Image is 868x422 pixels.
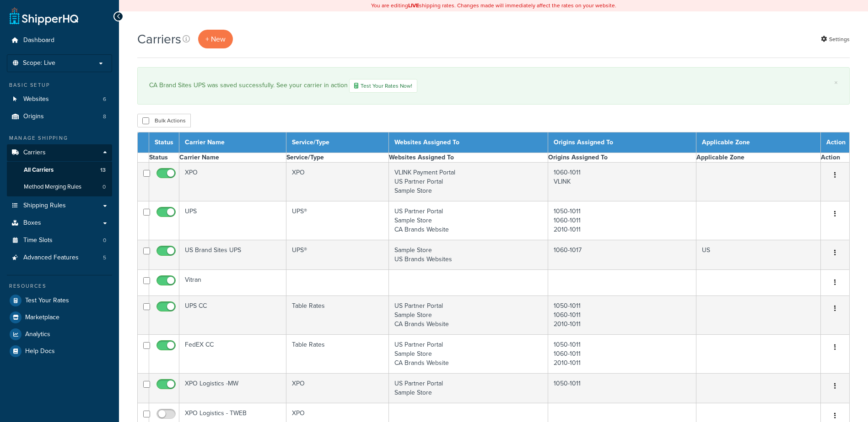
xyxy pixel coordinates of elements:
[179,374,286,403] td: XPO Logistics -MW
[286,296,389,335] td: Table Rates
[7,162,112,179] a: All Carriers 13
[25,314,59,322] span: Marketplace
[24,183,81,191] span: Method Merging Rules
[388,240,548,270] td: Sample Store US Brands Websites
[7,249,112,266] a: Advanced Features 5
[7,232,112,249] a: Time Slots 0
[349,79,417,93] a: Test Your Rates Now!
[286,374,389,403] td: XPO
[7,232,112,249] li: Time Slots
[7,179,112,195] a: Method Merging Rules 0
[7,179,112,195] li: Method Merging Rules
[7,197,112,214] a: Shipping Rules
[696,240,821,270] td: US
[548,201,696,240] td: 1050-1011 1060-1011 2010-1011
[7,249,112,266] li: Advanced Features
[179,163,286,201] td: XPO
[821,132,850,153] th: Action
[388,201,548,240] td: US Partner Portal Sample Store CA Brands Website
[286,201,389,240] td: UPS®
[548,296,696,335] td: 1050-1011 1060-1011 2010-1011
[179,132,286,153] th: Carrier Name
[696,132,821,153] th: Applicable Zone
[23,219,41,227] span: Boxes
[821,33,850,46] a: Settings
[7,343,112,359] a: Help Docs
[388,153,548,163] th: Websites Assigned To
[821,153,850,163] th: Action
[137,114,191,127] button: Bulk Actions
[7,108,112,125] a: Origins 8
[7,162,112,179] li: All Carriers
[179,201,286,240] td: UPS
[23,113,44,121] span: Origins
[103,254,106,262] span: 5
[25,297,69,305] span: Test Your Rates
[7,108,112,125] li: Origins
[7,215,112,232] a: Boxes
[103,113,106,121] span: 8
[286,335,389,374] td: Table Rates
[286,163,389,201] td: XPO
[23,237,53,244] span: Time Slots
[548,335,696,374] td: 1050-1011 1060-1011 2010-1011
[23,254,79,262] span: Advanced Features
[102,183,106,191] span: 0
[286,153,389,163] th: Service/Type
[7,81,112,89] div: Basic Setup
[103,95,106,103] span: 6
[179,296,286,335] td: UPS CC
[388,335,548,374] td: US Partner Portal Sample Store CA Brands Website
[24,166,54,174] span: All Carriers
[198,30,233,48] a: + New
[7,292,112,309] a: Test Your Rates
[548,240,696,270] td: 1060-1017
[149,79,838,93] div: CA Brand Sites UPS was saved successfully. See your carrier in action
[7,326,112,343] a: Analytics
[834,79,838,86] a: ×
[388,163,548,201] td: VLINK Payment Portal US Partner Portal Sample Store
[10,7,78,25] a: ShipperHQ Home
[286,132,389,153] th: Service/Type
[23,149,46,157] span: Carriers
[23,95,49,103] span: Websites
[23,37,54,44] span: Dashboard
[286,240,389,270] td: UPS®
[7,134,112,142] div: Manage Shipping
[7,144,112,196] li: Carriers
[100,166,106,174] span: 13
[548,153,696,163] th: Origins Assigned To
[7,32,112,49] a: Dashboard
[696,153,821,163] th: Applicable Zone
[7,309,112,326] a: Marketplace
[7,91,112,108] a: Websites 6
[179,240,286,270] td: US Brand Sites UPS
[103,237,106,244] span: 0
[388,374,548,403] td: US Partner Portal Sample Store
[149,132,179,153] th: Status
[7,144,112,161] a: Carriers
[179,270,286,296] td: Vitran
[23,59,55,67] span: Scope: Live
[548,163,696,201] td: 1060-1011 VLINK
[149,153,179,163] th: Status
[179,153,286,163] th: Carrier Name
[7,282,112,290] div: Resources
[179,335,286,374] td: FedEX CC
[388,296,548,335] td: US Partner Portal Sample Store CA Brands Website
[23,202,66,210] span: Shipping Rules
[548,374,696,403] td: 1050-1011
[25,331,50,338] span: Analytics
[25,348,55,355] span: Help Docs
[548,132,696,153] th: Origins Assigned To
[7,91,112,108] li: Websites
[408,1,419,10] b: LIVE
[137,30,181,48] h1: Carriers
